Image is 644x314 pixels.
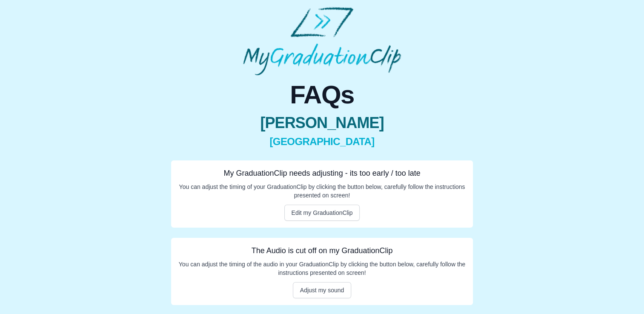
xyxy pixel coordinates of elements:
button: Edit my GraduationClip [284,205,360,221]
img: MyGraduationClip [243,7,401,75]
h3: My GraduationClip needs adjusting - its too early / too late [178,167,466,179]
button: Adjust my sound [293,282,352,298]
span: [GEOGRAPHIC_DATA] [171,135,473,148]
h3: The Audio is cut off on my GraduationClip [178,245,466,257]
span: FAQs [171,82,473,108]
span: [PERSON_NAME] [171,114,473,131]
p: You can adjust the timing of your GraduationClip by clicking the button below, carefully follow t... [178,183,466,200]
p: You can adjust the timing of the audio in your GraduationClip by clicking the button below, caref... [178,260,466,277]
